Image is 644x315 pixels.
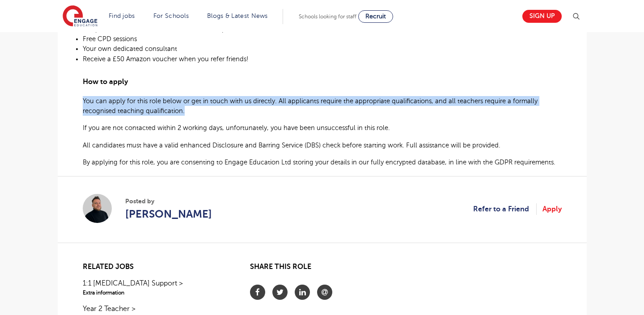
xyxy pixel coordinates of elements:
[83,278,226,297] a: 1:1 [MEDICAL_DATA] Support >Extra information
[83,289,226,297] span: Extra information
[109,13,135,19] a: Find jobs
[522,10,562,23] a: Sign up
[83,124,390,131] span: If you are not contacted within 2 working days, unfortunately, you have been unsuccessful in this...
[153,13,189,19] a: For Schools
[83,78,128,86] span: How to apply
[83,35,137,42] span: Free CPD sessions
[83,263,226,271] h2: Related jobs
[358,10,393,23] a: Recruit
[83,159,555,166] span: By applying for this role, you are consenting to Engage Education Ltd storing your details in our...
[542,203,562,215] a: Apply
[83,142,500,149] span: All candidates must have a valid enhanced Disclosure and Barring Service (DBS) check before start...
[299,13,356,20] span: Schools looking for staff
[83,97,538,114] span: You can apply for this role below or get in touch with us directly. All applicants require the ap...
[207,13,268,19] a: Blogs & Latest News
[473,203,537,215] a: Refer to a Friend
[365,13,386,20] span: Recruit
[83,45,177,52] span: Your own dedicated consultant
[63,5,97,28] img: Engage Education
[125,206,212,222] a: [PERSON_NAME]
[250,263,394,276] h2: Share this role
[83,55,249,63] span: Receive a £50 Amazon voucher when you refer friends!
[125,197,212,206] span: Posted by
